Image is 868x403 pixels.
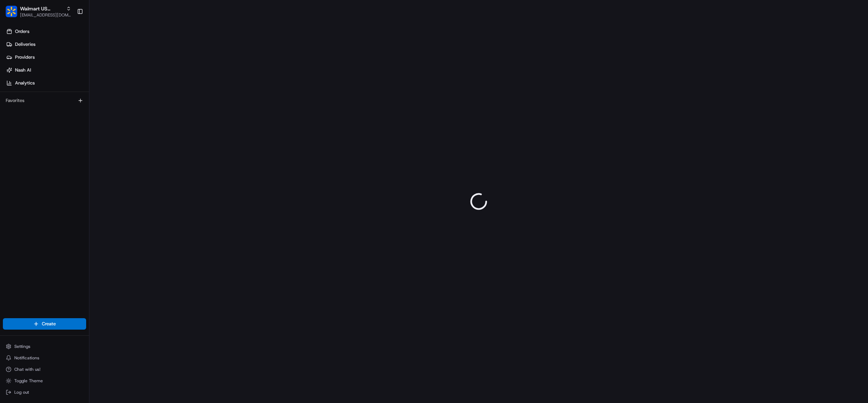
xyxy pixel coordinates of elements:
span: Orders [15,28,29,35]
span: Nash AI [15,67,31,73]
a: Orders [3,26,89,37]
span: Toggle Theme [14,378,43,384]
a: Deliveries [3,39,89,50]
img: Walmart US Stores [6,6,17,17]
span: Log out [14,389,29,395]
a: Nash AI [3,64,89,76]
button: Toggle Theme [3,376,86,386]
button: Walmart US Stores [20,5,63,12]
button: Log out [3,387,86,397]
button: Create [3,318,86,330]
span: Providers [15,54,35,60]
span: Notifications [14,355,39,361]
span: Settings [14,344,30,349]
span: Analytics [15,80,35,86]
span: Create [42,321,56,327]
button: Chat with us! [3,364,86,374]
button: [EMAIL_ADDRESS][DOMAIN_NAME] [20,12,71,18]
span: Chat with us! [14,366,40,372]
button: Walmart US StoresWalmart US Stores[EMAIL_ADDRESS][DOMAIN_NAME] [3,3,74,20]
button: Settings [3,341,86,351]
div: Favorites [3,95,86,106]
button: Notifications [3,353,86,363]
span: Deliveries [15,41,35,48]
a: Analytics [3,77,89,89]
a: Providers [3,52,89,63]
